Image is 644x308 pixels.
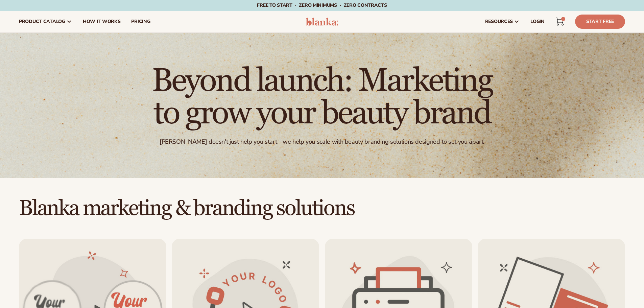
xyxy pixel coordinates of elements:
h1: Beyond launch: Marketing to grow your beauty brand [136,65,508,130]
a: How It Works [77,11,126,32]
a: LOGIN [525,11,550,32]
span: Free to start · ZERO minimums · ZERO contracts [257,2,387,8]
span: How It Works [83,19,121,24]
span: resources [485,19,513,24]
span: pricing [131,19,150,24]
a: resources [480,11,525,32]
div: [PERSON_NAME] doesn't just help you start - we help you scale with beauty branding solutions desi... [160,138,484,146]
span: LOGIN [530,19,545,24]
a: pricing [126,11,156,32]
img: logo [306,18,338,26]
a: Start Free [575,15,625,29]
a: product catalog [14,11,77,32]
span: product catalog [19,19,65,24]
